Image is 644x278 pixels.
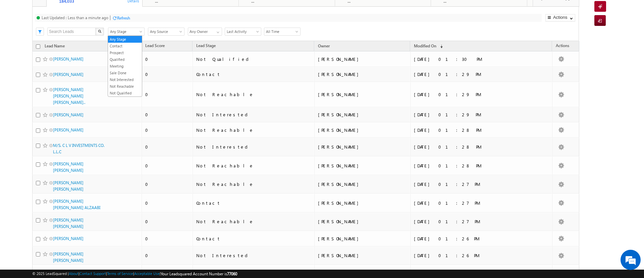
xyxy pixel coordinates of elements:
a: Lead Name [41,42,68,51]
a: Acceptable Use [134,271,160,276]
a: [PERSON_NAME] [53,236,84,241]
div: [DATE] 01:27 PM [414,200,506,206]
div: [PERSON_NAME] [318,112,407,118]
span: © 2025 LeadSquared | | | | | [32,271,237,277]
span: Last Activity [225,29,259,35]
a: Show All Items [213,28,221,35]
span: (sorted descending) [437,44,443,49]
div: [PERSON_NAME] [318,252,407,259]
textarea: Type your message and hit 'Enter' [9,62,122,201]
div: [PERSON_NAME] [318,181,407,187]
div: [PERSON_NAME] [318,200,407,206]
a: Any Stage [108,36,142,42]
div: Not Reachable [196,181,288,187]
a: Modified On (sorted descending) [411,42,446,51]
a: [PERSON_NAME] [PERSON_NAME] [53,161,84,173]
a: About [69,271,78,276]
div: [PERSON_NAME] [318,56,407,62]
div: Contact [196,236,288,242]
a: Terms of Service [107,271,133,276]
span: Owner [318,43,330,48]
div: Last Updated : Less than a minute ago [42,15,108,20]
span: Lead Score [145,43,165,48]
img: d_60004797649_company_0_60004797649 [11,35,28,44]
div: [DATE] 01:29 PM [414,91,506,97]
a: Not Reachable [108,83,142,89]
a: M/S. C L V INVESTMENTS CO. L.L.C [53,143,105,154]
a: [PERSON_NAME] [53,56,84,62]
div: Not Reachable [196,91,288,97]
div: [DATE] 01:27 PM [414,181,506,187]
a: [PERSON_NAME] [PERSON_NAME] ALZAABI [53,199,100,210]
a: Any Stage [108,28,145,36]
a: [PERSON_NAME] [PERSON_NAME] [53,180,84,192]
div: [PERSON_NAME] [318,163,407,169]
div: [PERSON_NAME] [318,236,407,242]
div: 0 [145,252,190,259]
span: Any Stage [108,29,142,35]
a: Qualified [108,56,142,63]
div: [DATE] 01:26 PM [414,252,506,259]
div: Lead Stage Filter [108,27,145,36]
div: [DATE] 01:26 PM [414,236,506,242]
div: Not Qualified [196,56,288,62]
div: 0 [145,219,190,225]
div: 0 [145,91,190,97]
div: Not Reachable [196,127,288,133]
div: [PERSON_NAME] [318,127,407,133]
a: All Time [264,28,301,36]
div: [PERSON_NAME] [318,219,407,225]
div: Not Reachable [196,163,288,169]
div: 0 [145,144,190,150]
a: [PERSON_NAME] [53,127,84,132]
a: [PERSON_NAME] [53,72,84,77]
input: Check all records [36,44,40,49]
a: Lead Score [142,42,168,51]
a: Sale Done [108,70,142,76]
a: Not Interested [108,77,142,83]
a: [PERSON_NAME] [PERSON_NAME] [PERSON_NAME].. [53,87,86,105]
div: [DATE] 01:30 PM [414,56,506,62]
div: [DATE] 01:28 PM [414,127,506,133]
a: Contact [108,43,142,49]
a: [PERSON_NAME] [PERSON_NAME] [53,217,84,229]
span: Modified On [414,43,436,48]
span: Lead Stage [196,43,216,48]
div: [PERSON_NAME] [318,71,407,77]
a: Prospect [108,50,142,56]
input: Search Leads [47,28,96,36]
span: All Time [264,29,298,35]
a: Lead Stage [193,42,219,51]
div: Refresh [117,15,130,21]
div: Chat with us now [35,35,113,44]
span: 77060 [227,271,237,276]
div: [DATE] 01:28 PM [414,163,506,169]
a: Meeting [108,63,142,69]
div: 0 [145,56,190,62]
span: Actions [552,42,573,51]
input: Type to Search [188,28,222,36]
span: Any Source [148,29,182,35]
a: Not Qualified [108,90,142,96]
div: [DATE] 01:27 PM [414,219,506,225]
div: 0 [145,236,190,242]
a: Any Source [148,28,184,36]
div: 0 [145,200,190,206]
div: Not Interested [196,144,288,150]
ul: Any Stage [108,36,142,97]
div: Contact [196,71,288,77]
span: Your Leadsquared Account Number is [161,271,237,276]
div: Not Reachable [196,219,288,225]
div: [DATE] 01:29 PM [414,112,506,118]
div: [DATE] 01:29 PM [414,71,506,77]
div: Contact [196,200,288,206]
div: [PERSON_NAME] [318,91,407,97]
a: [PERSON_NAME] [PERSON_NAME] [53,251,84,263]
div: 0 [145,71,190,77]
div: Owner Filter [188,27,221,36]
div: Lead Source Filter [148,27,184,36]
div: 0 [145,112,190,118]
div: Minimize live chat window [110,3,126,19]
div: 0 [145,163,190,169]
div: [PERSON_NAME] [318,144,407,150]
